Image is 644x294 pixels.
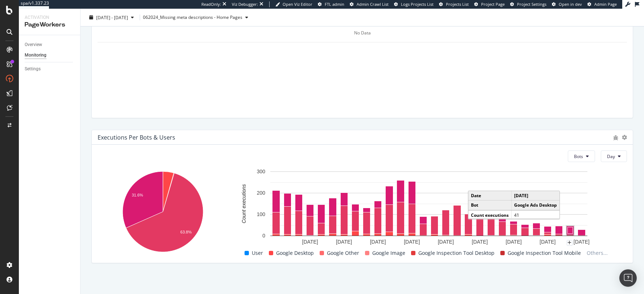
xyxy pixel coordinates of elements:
[481,1,505,7] span: Project Page
[241,184,247,223] text: Count executions
[552,1,582,7] a: Open in dev
[607,153,615,160] span: Day
[257,190,266,196] text: 200
[262,233,265,239] text: 0
[98,24,627,42] div: No Data
[350,1,389,7] a: Admin Crawl List
[327,249,359,257] span: Google Other
[252,249,263,257] span: User
[86,12,137,23] button: [DATE] - [DATE]
[394,1,434,7] a: Logs Projects List
[613,135,618,140] div: bug
[25,21,74,29] div: PageWorkers
[318,1,344,7] a: FTL admin
[132,193,143,197] text: 31.6%
[357,1,389,7] span: Admin Crawl List
[418,249,495,257] span: Google Inspection Tool Desktop
[336,239,352,245] text: [DATE]
[25,51,75,59] a: Monitoring
[325,1,344,7] span: FTL admin
[98,168,228,257] svg: A chart.
[584,249,611,257] span: Others...
[506,239,522,245] text: [DATE]
[601,150,627,162] button: Day
[559,1,582,7] span: Open in dev
[276,249,314,257] span: Google Desktop
[446,1,469,7] span: Projects List
[594,1,617,7] span: Admin Page
[180,230,192,234] text: 63.8%
[438,239,454,245] text: [DATE]
[619,269,637,287] div: Open Intercom Messenger
[540,239,555,245] text: [DATE]
[370,239,386,245] text: [DATE]
[232,1,258,7] div: Viz Debugger:
[439,1,469,7] a: Projects List
[25,51,46,59] div: Monitoring
[574,239,590,245] text: [DATE]
[472,239,488,245] text: [DATE]
[25,15,74,21] div: Activation
[508,249,581,257] span: Google Inspection Tool Mobile
[567,240,573,246] div: plus
[257,212,266,218] text: 100
[275,1,312,7] a: Open Viz Editor
[25,65,75,73] a: Settings
[143,12,251,23] button: 062024_Missing meta descriptions - Home Pages
[587,1,617,7] a: Admin Page
[25,41,42,49] div: Overview
[201,1,221,7] div: ReadOnly:
[510,1,546,7] a: Project Settings
[98,134,175,141] div: Executions per Bots & Users
[372,249,405,257] span: Google Image
[574,153,583,160] span: Bots
[143,15,242,20] div: 062024_Missing meta descriptions - Home Pages
[404,239,420,245] text: [DATE]
[302,239,318,245] text: [DATE]
[25,65,41,73] div: Settings
[568,150,595,162] button: Bots
[283,1,312,7] span: Open Viz Editor
[474,1,505,7] a: Project Page
[517,1,546,7] span: Project Settings
[96,14,128,20] span: [DATE] - [DATE]
[257,169,266,175] text: 300
[231,168,627,248] svg: A chart.
[401,1,434,7] span: Logs Projects List
[25,41,75,49] a: Overview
